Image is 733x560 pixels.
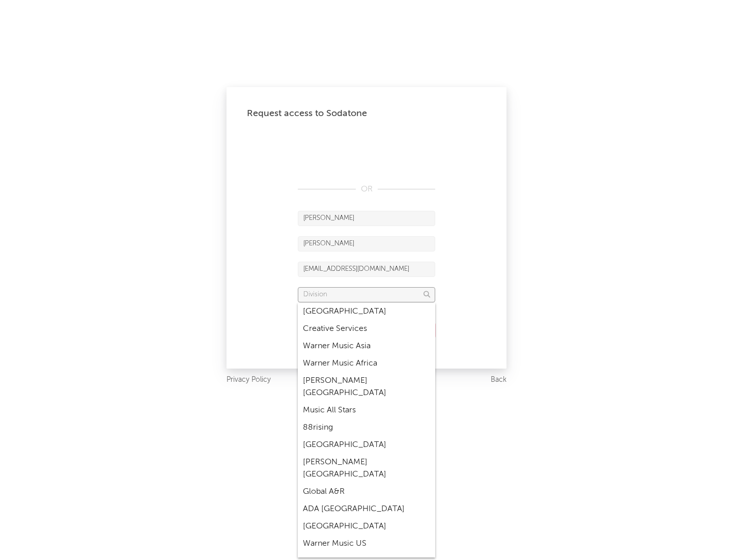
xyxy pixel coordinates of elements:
[298,211,435,226] input: First Name
[227,374,271,386] a: Privacy Policy
[491,374,506,386] a: Back
[298,483,435,500] div: Global A&R
[298,355,435,372] div: Warner Music Africa
[247,107,486,120] div: Request access to Sodatone
[298,500,435,518] div: ADA [GEOGRAPHIC_DATA]
[298,454,435,483] div: [PERSON_NAME] [GEOGRAPHIC_DATA]
[298,535,435,552] div: Warner Music US
[298,287,435,302] input: Division
[298,402,435,419] div: Music All Stars
[298,262,435,277] input: Email
[298,419,435,436] div: 88rising
[298,183,435,195] div: OR
[298,320,435,338] div: Creative Services
[298,372,435,402] div: [PERSON_NAME] [GEOGRAPHIC_DATA]
[298,236,435,251] input: Last Name
[298,518,435,535] div: [GEOGRAPHIC_DATA]
[298,303,435,320] div: [GEOGRAPHIC_DATA]
[298,436,435,454] div: [GEOGRAPHIC_DATA]
[298,338,435,355] div: Warner Music Asia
